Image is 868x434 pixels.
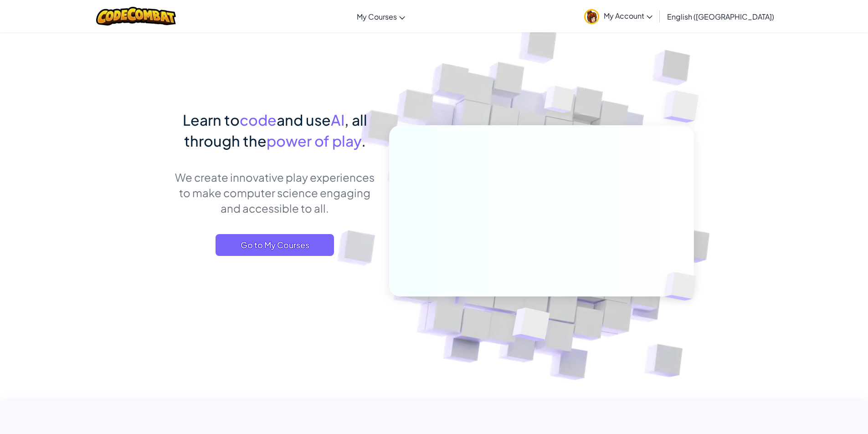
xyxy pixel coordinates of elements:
[584,9,599,24] img: avatar
[361,132,366,150] span: .
[604,11,652,20] span: My Account
[240,111,277,129] span: code
[175,169,375,216] p: We create innovative play experiences to make computer science engaging and accessible to all.
[267,132,361,150] span: power of play
[216,234,334,256] a: Go to My Courses
[645,68,724,145] img: Overlap cubes
[352,4,410,29] a: My Courses
[663,4,779,29] a: English ([GEOGRAPHIC_DATA])
[96,7,176,26] img: CodeCombat logo
[667,12,774,21] span: English ([GEOGRAPHIC_DATA])
[527,68,592,136] img: Overlap cubes
[277,111,331,129] span: and use
[183,111,240,129] span: Learn to
[357,12,397,21] span: My Courses
[649,253,717,320] img: Overlap cubes
[331,111,344,129] span: AI
[490,288,571,364] img: Overlap cubes
[580,2,657,31] a: My Account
